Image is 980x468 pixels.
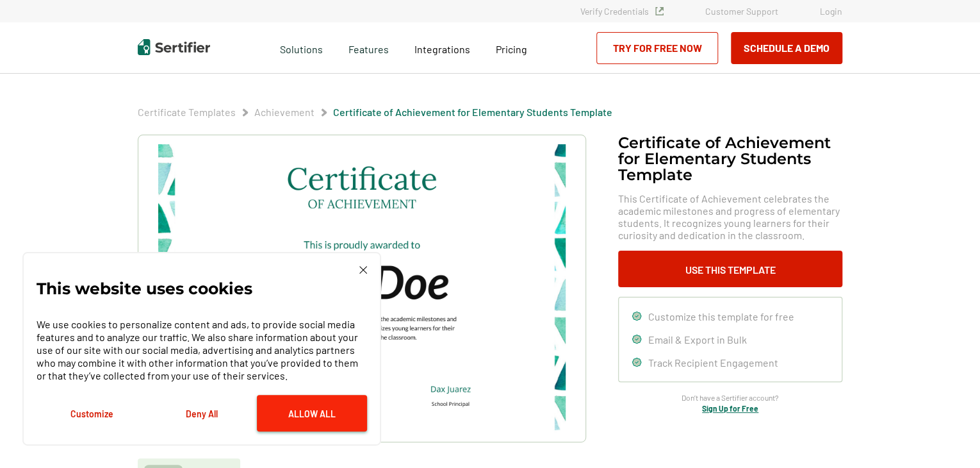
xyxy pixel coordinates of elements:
[138,39,210,55] img: Sertifier | Digital Credentialing Platform
[254,106,314,118] a: Achievement
[916,406,980,468] div: Widget de chat
[37,318,367,382] p: We use cookies to personalize content and ads, to provide social media features and to analyze ou...
[496,43,527,55] span: Pricing
[648,356,778,369] span: Track Recipient Engagement
[333,106,612,118] a: Certificate of Achievement for Elementary Students Template
[158,144,566,433] img: Certificate of Achievement for Elementary Students Template
[147,395,257,431] button: Deny All
[731,32,842,64] button: Schedule a Demo
[655,7,664,15] img: Verified
[496,40,527,56] a: Pricing
[580,6,664,17] a: Verify Credentials
[138,106,236,118] a: Certificate Templates
[705,6,778,17] a: Customer Support
[820,6,842,17] a: Login
[254,106,314,119] span: Achievement
[280,40,323,56] span: Solutions
[916,406,980,468] iframe: Chat Widget
[618,192,842,241] span: This Certificate of Achievement celebrates the academic milestones and progress of elementary stu...
[596,32,718,64] a: Try for Free Now
[682,392,779,404] span: Don’t have a Sertifier account?
[333,106,612,119] span: Certificate of Achievement for Elementary Students Template
[138,106,236,119] span: Certificate Templates
[414,40,470,56] a: Integrations
[648,333,747,346] span: Email & Export in Bulk
[648,310,794,322] span: Customize this template for free
[414,43,470,55] span: Integrations
[618,135,842,183] h1: Certificate of Achievement for Elementary Students Template
[37,395,147,431] button: Customize
[359,266,367,274] img: Cookie Popup Close
[702,404,758,413] a: Sign Up for Free
[257,395,367,431] button: Allow All
[348,40,389,56] span: Features
[37,282,252,295] p: This website uses cookies
[618,251,842,287] button: Use This Template
[138,106,612,119] div: Breadcrumb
